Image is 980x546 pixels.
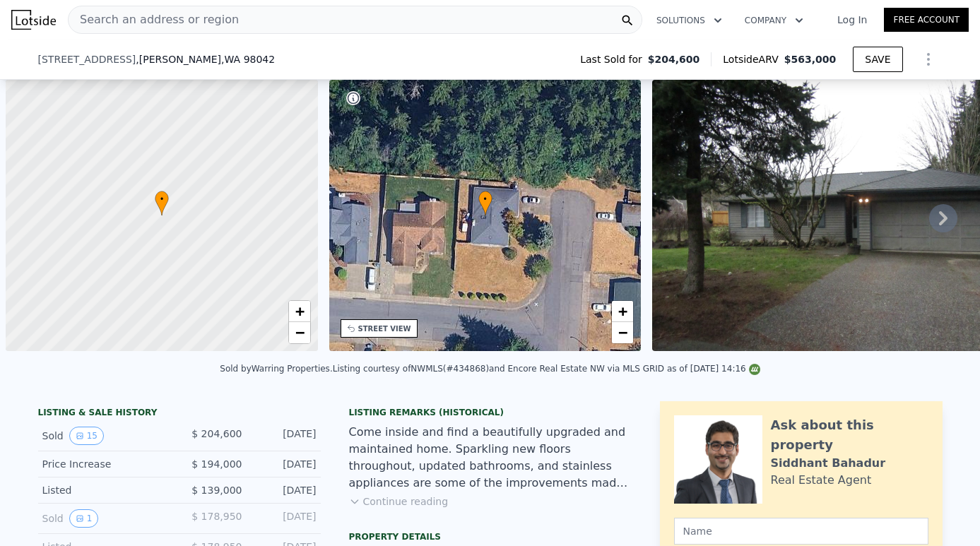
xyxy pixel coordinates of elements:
a: Zoom out [289,322,310,343]
span: + [618,302,627,320]
div: [DATE] [254,483,317,497]
span: − [295,324,304,341]
a: Zoom out [612,322,633,343]
span: Lotside ARV [723,52,784,66]
span: , [PERSON_NAME] [136,52,275,66]
span: , WA 98042 [221,54,275,65]
span: [STREET_ADDRESS] [38,52,136,66]
span: $ 194,000 [191,458,242,470]
a: Zoom in [612,301,633,322]
div: [DATE] [254,457,317,471]
div: Listing Remarks (Historical) [349,407,632,418]
span: $ 204,600 [191,428,242,439]
div: [DATE] [254,427,317,445]
span: + [295,302,304,320]
div: Siddhant Bahadur [771,455,886,472]
button: View historical data [69,509,99,528]
div: Listing courtesy of NWMLS (#434868) and Encore Real Estate NW via MLS GRID as of [DATE] 14:16 [333,364,760,374]
div: Sold [42,509,168,528]
span: • [155,193,169,206]
span: • [478,193,492,206]
button: Show Options [914,45,943,73]
button: Company [733,8,815,33]
a: Log In [820,13,884,27]
div: Listed [42,483,168,497]
div: Property details [349,531,632,542]
div: Real Estate Agent [771,472,872,489]
img: NWMLS Logo [749,364,760,375]
a: Zoom in [289,301,310,322]
div: • [155,191,169,215]
a: Free Account [884,8,969,32]
span: Search an address or region [69,11,239,28]
div: LISTING & SALE HISTORY [38,407,321,421]
span: Last Sold for [580,52,648,66]
button: Continue reading [349,494,449,509]
input: Name [674,518,928,545]
span: $ 178,950 [191,511,242,522]
div: Price Increase [42,457,168,471]
div: Come inside and find a beautifully upgraded and maintained home. Sparkling new floors throughout,... [349,424,632,492]
div: STREET VIEW [358,324,411,334]
div: • [478,191,492,215]
img: Lotside [11,10,56,30]
span: $ 139,000 [191,485,242,496]
div: Sold [42,427,168,445]
button: View historical data [69,427,104,445]
span: − [618,324,627,341]
div: [DATE] [254,509,317,528]
button: SAVE [853,47,902,72]
span: $204,600 [648,52,700,66]
button: Solutions [645,8,733,33]
span: $563,000 [784,54,837,65]
div: Ask about this property [771,415,928,455]
div: Sold by Warring Properties . [220,364,332,374]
